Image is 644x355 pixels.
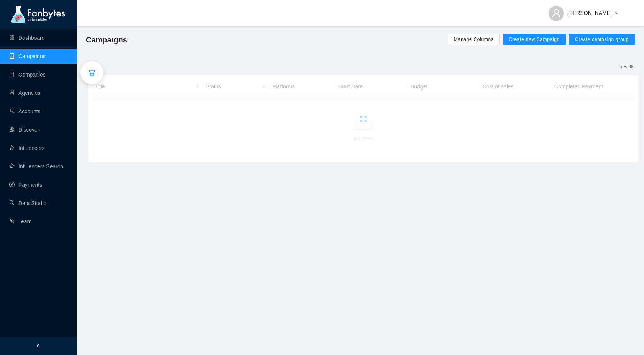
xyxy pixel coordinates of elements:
[575,36,629,42] span: Create campaign group
[9,163,63,169] a: starInfluencers Search
[9,145,44,151] a: starInfluencers
[9,35,45,41] a: appstoreDashboard
[88,69,96,77] span: filter
[509,36,560,42] span: Create new Campaign
[569,34,635,45] button: Create campaign group
[9,200,46,206] a: searchData Studio
[615,11,619,16] span: down
[568,9,612,17] span: [PERSON_NAME]
[36,343,41,348] span: left
[9,182,42,188] a: pay-circlePayments
[86,34,127,46] span: Campaigns
[9,127,39,133] a: radar-chartDiscover
[503,34,566,45] button: Create new Campaign
[542,4,625,16] button: [PERSON_NAME]down
[621,63,634,71] p: results
[552,8,561,18] span: user
[9,53,46,59] a: databaseCampaigns
[9,218,31,225] a: usergroup-addTeam
[9,72,46,78] a: bookCompanies
[9,108,41,114] a: userAccounts
[9,90,41,96] a: containerAgencies
[454,36,494,42] span: Manage Columns
[448,34,500,45] button: Manage Columns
